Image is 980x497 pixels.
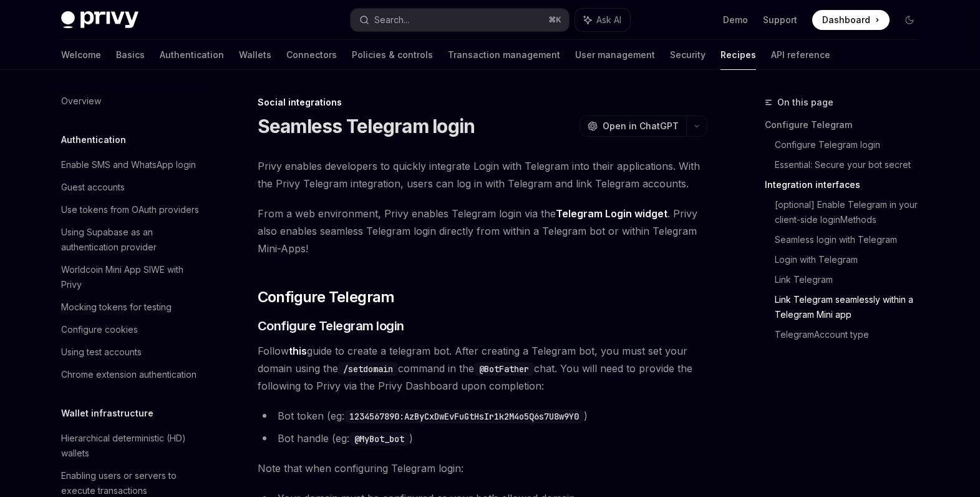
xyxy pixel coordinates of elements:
div: Chrome extension authentication [61,367,196,382]
a: Essential: Secure your bot secret [775,155,929,175]
a: Guest accounts [51,176,211,199]
img: dark logo [61,11,138,29]
div: Mocking tokens for testing [61,300,172,315]
a: Policies & controls [352,40,433,70]
a: Security [670,40,706,70]
button: Open in ChatGPT [580,116,686,137]
span: Note that when configuring Telegram login: [258,460,707,477]
a: Using Supabase as an authentication provider [51,221,211,258]
span: Dashboard [822,14,870,26]
a: Link Telegram [775,270,929,290]
div: Search... [374,12,409,27]
a: Link Telegram seamlessly within a Telegram Mini app [775,290,929,325]
a: Authentication [160,40,224,70]
span: Ask AI [596,14,621,26]
div: Use tokens from OAuth providers [61,202,199,217]
span: From a web environment, Privy enables Telegram login via the . Privy also enables seamless Telegr... [258,205,707,257]
h5: Authentication [61,132,126,147]
a: Dashboard [812,10,890,30]
a: Integration interfaces [765,175,929,195]
span: Privy enables developers to quickly integrate Login with Telegram into their applications. With t... [258,157,707,192]
a: API reference [771,40,830,70]
div: Configure cookies [61,322,138,337]
a: Overview [51,90,211,112]
a: Welcome [61,40,101,70]
button: Toggle dark mode [900,10,919,30]
li: Bot token (eg: ) [258,407,707,425]
a: Demo [723,14,748,26]
a: Recipes [720,40,756,70]
h5: Wallet infrastructure [61,406,153,421]
a: Using test accounts [51,341,211,363]
a: Seamless login with Telegram [775,230,929,250]
span: Configure Telegram [258,287,395,307]
div: Guest accounts [61,180,125,195]
code: @MyBot_bot [349,432,409,446]
a: Connectors [286,40,337,70]
button: Search...⌘K [351,9,569,31]
a: Login with Telegram [775,250,929,270]
a: Enable SMS and WhatsApp login [51,154,211,176]
a: Mocking tokens for testing [51,296,211,318]
a: this [289,345,307,358]
a: Basics [116,40,145,70]
div: Social integrations [258,96,707,109]
a: Worldcoin Mini App SIWE with Privy [51,258,211,296]
a: Use tokens from OAuth providers [51,199,211,221]
a: Telegram Login widget [556,207,667,220]
div: Worldcoin Mini App SIWE with Privy [61,262,203,292]
a: Configure Telegram login [775,135,929,155]
a: TelegramAccount type [775,325,929,345]
a: Support [763,14,797,26]
a: Configure Telegram [765,115,929,135]
a: Transaction management [448,40,560,70]
a: Wallets [239,40,271,70]
h1: Seamless Telegram login [258,115,475,137]
a: [optional] Enable Telegram in your client-side loginMethods [775,195,929,230]
button: Ask AI [575,9,630,31]
a: Configure cookies [51,318,211,341]
span: On this page [777,95,833,110]
div: Hierarchical deterministic (HD) wallets [61,431,203,461]
div: Enable SMS and WhatsApp login [61,157,196,172]
div: Using Supabase as an authentication provider [61,225,203,255]
span: Open in ChatGPT [603,120,679,132]
code: 1234567890:AzByCxDwEvFuGtHsIr1k2M4o5Q6s7U8w9Y0 [344,410,584,423]
a: User management [575,40,655,70]
a: Hierarchical deterministic (HD) wallets [51,427,211,465]
span: Configure Telegram login [258,317,404,335]
span: Follow guide to create a telegram bot. After creating a Telegram bot, you must set your domain us... [258,342,707,395]
span: ⌘ K [548,15,561,25]
code: @BotFather [474,362,534,376]
code: /setdomain [338,362,398,376]
div: Using test accounts [61,345,142,360]
div: Overview [61,94,101,109]
li: Bot handle (eg: ) [258,430,707,447]
a: Chrome extension authentication [51,363,211,386]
